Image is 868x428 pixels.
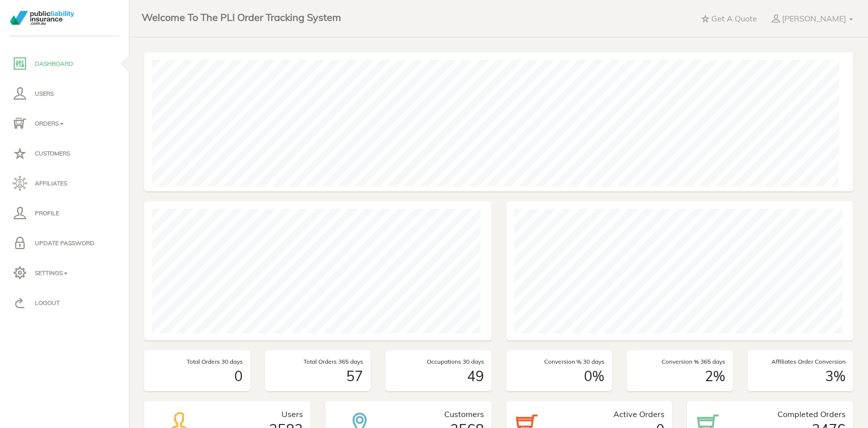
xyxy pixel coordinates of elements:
p: Conversion % 30 days [514,358,605,366]
p: Affiliates [12,176,117,191]
div: 49 [393,358,484,386]
p: Customers [12,146,117,161]
p: Customers [402,409,484,420]
p: Occupations 30 days [393,358,484,366]
a: Welcome To The PLI Order Tracking System [134,2,349,27]
p: Completed Orders [736,409,846,420]
p: Affiliates Order Conversion [755,358,846,366]
p: [PERSON_NAME] [782,13,846,24]
div: 0% [514,358,605,386]
p: Users [221,409,303,420]
p: Update Password [12,236,117,251]
p: Total Orders 30 days [152,358,243,366]
div: 2% [634,358,725,386]
p: Conversion % 365 days [634,358,725,366]
div: 3% [755,358,846,386]
p: Total Orders 365 days [273,358,364,366]
p: Orders [12,116,117,131]
p: Active Orders [555,409,665,420]
p: Settings [12,266,117,281]
a: [PERSON_NAME] [765,7,861,29]
p: Dashboard [12,56,117,71]
p: Get A Quote [711,13,757,24]
img: PLI_logotransparent.png [10,11,74,25]
div: 57 [273,358,364,386]
p: Users [12,86,117,101]
p: Profile [12,206,117,221]
div: 0 [152,358,243,386]
p: Logout [12,295,117,310]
